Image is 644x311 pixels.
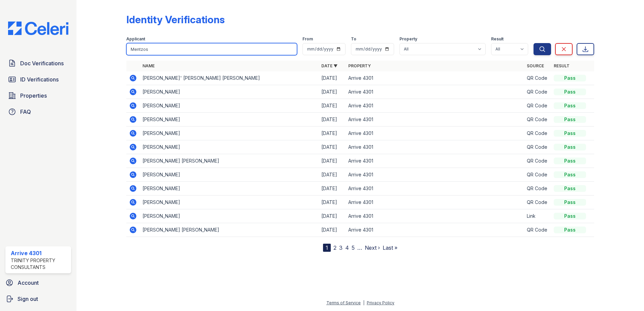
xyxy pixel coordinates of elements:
[319,85,346,99] td: [DATE]
[346,168,524,182] td: Arrive 4301
[140,85,319,99] td: [PERSON_NAME]
[3,22,74,35] img: CE_Logo_Blue-a8612792a0a2168367f1c8372b55b34899dd931a85d93a1a3d3e32e68fde9ad4.png
[3,276,74,289] a: Account
[524,168,551,182] td: QR Code
[524,223,551,237] td: QR Code
[11,257,68,271] div: Trinity Property Consultants
[140,209,319,223] td: [PERSON_NAME]
[302,36,313,42] label: From
[554,158,586,164] div: Pass
[524,113,551,127] td: QR Code
[323,244,331,252] div: 1
[524,85,551,99] td: QR Code
[319,168,346,182] td: [DATE]
[11,249,68,257] div: Arrive 4301
[554,63,570,68] a: Result
[5,105,71,118] a: FAQ
[319,140,346,154] td: [DATE]
[339,244,343,251] a: 3
[348,63,371,68] a: Property
[319,223,346,237] td: [DATE]
[319,127,346,140] td: [DATE]
[357,244,362,252] span: …
[554,227,586,233] div: Pass
[346,85,524,99] td: Arrive 4301
[524,140,551,154] td: QR Code
[140,113,319,127] td: [PERSON_NAME]
[319,71,346,85] td: [DATE]
[140,196,319,209] td: [PERSON_NAME]
[126,13,225,26] div: Identity Verifications
[524,182,551,196] td: QR Code
[346,127,524,140] td: Arrive 4301
[554,130,586,137] div: Pass
[554,199,586,206] div: Pass
[524,71,551,85] td: QR Code
[351,36,356,42] label: To
[554,171,586,178] div: Pass
[345,244,349,251] a: 4
[319,182,346,196] td: [DATE]
[321,63,337,68] a: Date ▼
[554,213,586,219] div: Pass
[326,300,361,305] a: Terms of Service
[3,292,74,306] a: Sign out
[319,99,346,113] td: [DATE]
[524,99,551,113] td: QR Code
[140,140,319,154] td: [PERSON_NAME]
[524,127,551,140] td: QR Code
[126,43,297,55] input: Search by name or phone number
[126,36,145,42] label: Applicant
[346,71,524,85] td: Arrive 4301
[491,36,504,42] label: Result
[346,99,524,113] td: Arrive 4301
[140,127,319,140] td: [PERSON_NAME]
[346,209,524,223] td: Arrive 4301
[140,223,319,237] td: [PERSON_NAME] [PERSON_NAME]
[524,154,551,168] td: QR Code
[140,182,319,196] td: [PERSON_NAME]
[554,144,586,150] div: Pass
[5,57,71,70] a: Doc Verifications
[140,99,319,113] td: [PERSON_NAME]
[20,108,31,116] span: FAQ
[346,182,524,196] td: Arrive 4301
[365,244,380,251] a: Next ›
[554,75,586,81] div: Pass
[319,196,346,209] td: [DATE]
[319,113,346,127] td: [DATE]
[352,244,355,251] a: 5
[399,36,417,42] label: Property
[140,154,319,168] td: [PERSON_NAME] [PERSON_NAME]
[18,295,38,303] span: Sign out
[527,63,544,68] a: Source
[142,63,155,68] a: Name
[554,185,586,192] div: Pass
[554,116,586,123] div: Pass
[333,244,336,251] a: 2
[140,71,319,85] td: [PERSON_NAME]' [PERSON_NAME] [PERSON_NAME]
[524,196,551,209] td: QR Code
[363,300,364,305] div: |
[319,154,346,168] td: [DATE]
[346,140,524,154] td: Arrive 4301
[140,168,319,182] td: [PERSON_NAME]
[346,154,524,168] td: Arrive 4301
[367,300,394,305] a: Privacy Policy
[554,102,586,109] div: Pass
[18,279,39,287] span: Account
[20,92,47,100] span: Properties
[5,89,71,102] a: Properties
[346,223,524,237] td: Arrive 4301
[346,113,524,127] td: Arrive 4301
[554,89,586,95] div: Pass
[383,244,397,251] a: Last »
[20,59,64,67] span: Doc Verifications
[319,209,346,223] td: [DATE]
[346,196,524,209] td: Arrive 4301
[524,209,551,223] td: Link
[20,75,59,83] span: ID Verifications
[5,73,71,86] a: ID Verifications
